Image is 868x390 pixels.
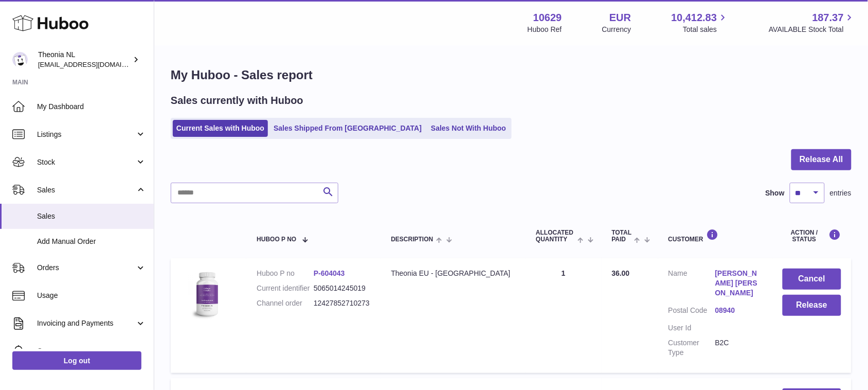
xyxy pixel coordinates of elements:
[668,306,715,318] dt: Postal Code
[533,11,562,25] strong: 10629
[12,351,141,370] a: Log out
[668,323,715,333] dt: User Id
[37,291,146,300] span: Usage
[612,229,632,243] span: Total paid
[314,298,371,308] dd: 12427852710273
[783,269,841,290] button: Cancel
[536,229,575,243] span: ALLOCATED Quantity
[37,102,146,112] span: My Dashboard
[257,269,314,278] dt: Huboo P no
[37,157,135,167] span: Stock
[37,211,146,221] span: Sales
[668,338,715,358] dt: Customer Type
[528,25,562,34] div: Huboo Ref
[612,269,630,277] span: 36.00
[37,237,146,246] span: Add Manual Order
[314,269,345,277] a: P-604043
[783,229,841,243] div: Action / Status
[257,236,296,243] span: Huboo P no
[37,318,135,328] span: Invoicing and Payments
[38,50,131,69] div: Theonia NL
[791,149,852,170] button: Release All
[769,11,856,34] a: 187.37 AVAILABLE Stock Total
[257,283,314,293] dt: Current identifier
[173,120,268,137] a: Current Sales with Huboo
[609,11,631,25] strong: EUR
[783,295,841,316] button: Release
[257,298,314,308] dt: Channel order
[830,188,852,198] span: entries
[602,25,631,34] div: Currency
[314,283,371,293] dd: 5065014245019
[766,188,785,198] label: Show
[270,120,425,137] a: Sales Shipped From [GEOGRAPHIC_DATA]
[668,269,715,300] dt: Name
[391,269,516,278] div: Theonia EU - [GEOGRAPHIC_DATA]
[683,25,729,34] span: Total sales
[181,269,232,320] img: 106291725893172.jpg
[171,94,303,108] h2: Sales currently with Huboo
[37,130,135,139] span: Listings
[37,185,135,195] span: Sales
[769,25,856,34] span: AVAILABLE Stock Total
[38,60,151,68] span: [EMAIL_ADDRESS][DOMAIN_NAME]
[671,11,717,25] span: 10,412.83
[715,306,762,315] a: 08940
[526,258,601,373] td: 1
[391,236,433,243] span: Description
[37,263,135,273] span: Orders
[427,120,510,137] a: Sales Not With Huboo
[671,11,729,34] a: 10,412.83 Total sales
[37,346,146,356] span: Cases
[812,11,844,25] span: 187.37
[668,229,762,243] div: Customer
[715,338,762,358] dd: B2C
[12,52,28,67] img: info@wholesomegoods.eu
[715,269,762,298] a: [PERSON_NAME] [PERSON_NAME]
[171,67,852,83] h1: My Huboo - Sales report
